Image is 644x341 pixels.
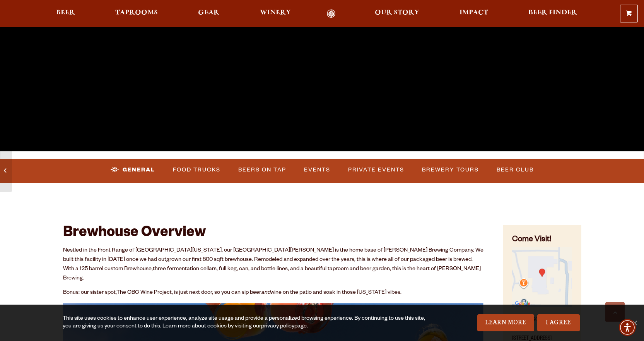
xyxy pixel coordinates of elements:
a: Odell Home [317,9,346,18]
a: Impact [454,9,493,18]
span: Taprooms [115,10,158,16]
a: Scroll to top [605,302,625,322]
a: Private Events [345,161,407,179]
a: Learn More [477,314,534,331]
div: This site uses cookies to enhance user experience, analyze site usage and provide a personalized ... [63,315,426,331]
h2: Brewhouse Overview [63,225,484,242]
a: Food Trucks [170,161,224,179]
span: Beer Finder [528,10,577,16]
a: Beer Club [494,161,537,179]
a: The OBC Wine Project [116,290,172,296]
div: Accessibility Menu [619,319,636,336]
p: Bonus: our sister spot, , is just next door, so you can sip beer wine on the patio and soak in th... [63,288,484,298]
span: Our Story [375,10,419,16]
a: Beers on Tap [235,161,289,179]
img: Small thumbnail of location on map [512,247,572,307]
em: and [261,290,270,296]
a: Beer [51,9,80,18]
a: Winery [255,9,296,18]
h4: Come Visit! [512,235,572,246]
a: I Agree [537,314,580,331]
span: three fermentation cellars, full keg, can, and bottle lines, and a beautiful taproom and beer gar... [63,266,481,282]
a: General [108,161,158,179]
span: Winery [260,10,291,16]
span: Gear [198,10,219,16]
a: Our Story [370,9,424,18]
span: Beer [56,10,75,16]
a: Beer Finder [523,9,582,18]
a: Find on Google Maps (opens in a new window) [512,303,572,309]
span: Impact [460,10,488,16]
a: Gear [193,9,224,18]
a: Brewery Tours [419,161,482,179]
a: Events [301,161,333,179]
a: Taprooms [110,9,163,18]
p: Nestled in the Front Range of [GEOGRAPHIC_DATA][US_STATE], our [GEOGRAPHIC_DATA][PERSON_NAME] is ... [63,246,484,283]
a: privacy policy [261,324,294,330]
